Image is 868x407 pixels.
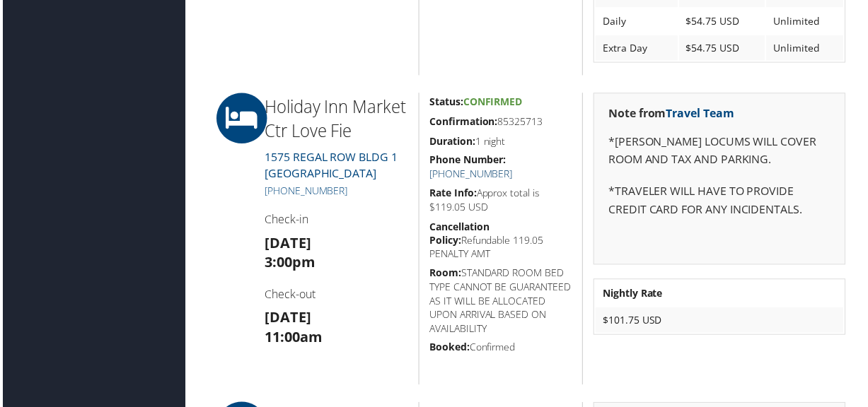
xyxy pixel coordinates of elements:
[430,221,490,249] strong: Cancellation Policy:
[681,8,768,34] td: $54.75 USD
[264,254,315,273] strong: 3:00pm
[668,106,736,122] a: Travel Team
[264,150,398,182] a: 1575 REGAL ROW BLDG 1[GEOGRAPHIC_DATA]
[681,35,768,61] td: $54.75 USD
[430,115,499,129] strong: Confirmation:
[464,95,523,109] span: Confirmed
[430,187,574,215] h5: Approx total is $119.05 USD
[264,95,408,143] h2: Holiday Inn Market Ctr Love Fie
[264,329,322,348] strong: 11:00am
[430,115,574,129] h5: 85325713
[430,95,464,109] strong: Status:
[264,309,311,329] strong: [DATE]
[610,106,736,122] strong: Note from
[430,135,476,148] strong: Duration:
[430,343,574,357] h5: Confirmed
[430,187,478,201] strong: Rate Info:
[610,134,834,170] p: *[PERSON_NAME] LOCUMS WILL COVER ROOM AND TAX AND PARKING.
[430,168,514,182] a: [PHONE_NUMBER]
[597,8,679,34] td: Daily
[430,268,574,337] h5: STANDARD ROOM BED TYPE CANNOT BE GUARANTEED AS IT WILL BE ALLOCATED UPON ARRIVAL BASED ON AVAILAB...
[597,283,847,308] th: Nightly Rate
[769,35,847,61] td: Unlimited
[430,154,507,167] strong: Phone Number:
[264,185,347,199] a: [PHONE_NUMBER]
[597,35,679,61] td: Extra Day
[430,221,574,263] h5: Refundable 119.05 PENALTY AMT
[264,288,408,304] h4: Check-out
[610,184,834,220] p: *TRAVELER WILL HAVE TO PROVIDE CREDIT CARD FOR ANY INCIDENTALS.
[264,213,408,228] h4: Check-in
[597,309,847,335] td: $101.75 USD
[430,268,462,281] strong: Room:
[264,235,311,254] strong: [DATE]
[430,135,574,149] h5: 1 night
[769,8,847,34] td: Unlimited
[430,343,470,356] strong: Booked:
